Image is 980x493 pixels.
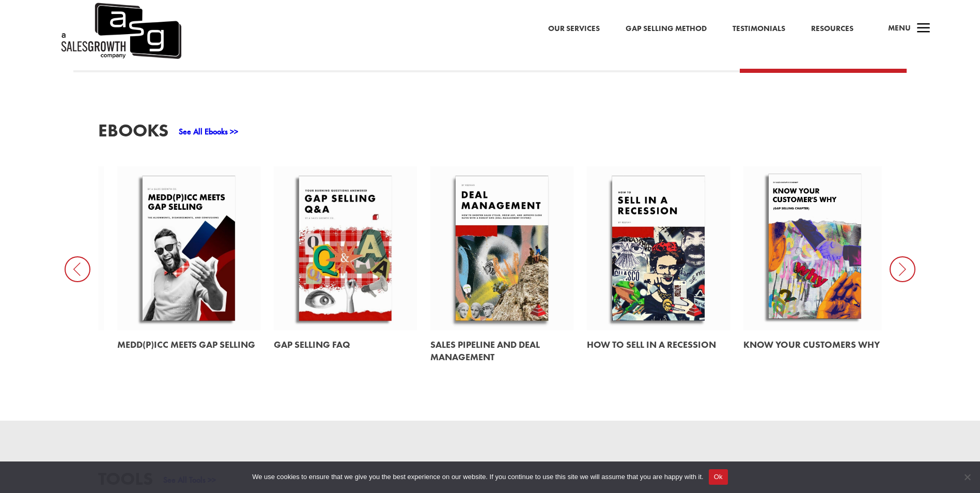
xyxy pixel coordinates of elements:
[98,121,168,145] h3: EBooks
[733,22,785,36] a: Testimonials
[179,126,238,137] a: See All Ebooks >>
[252,472,703,482] span: We use cookies to ensure that we give you the best experience on our website. If you continue to ...
[962,472,972,482] span: No
[709,469,728,485] button: Ok
[888,23,911,33] span: Menu
[626,22,707,36] a: Gap Selling Method
[913,19,934,39] span: a
[548,22,600,36] a: Our Services
[811,22,853,36] a: Resources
